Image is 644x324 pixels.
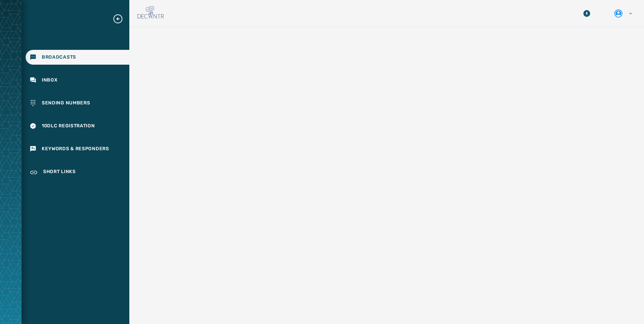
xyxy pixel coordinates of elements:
[26,141,129,156] a: Navigate to Keywords & Responders
[26,96,129,110] a: Navigate to Sending Numbers
[42,100,90,106] span: Sending Numbers
[612,7,636,20] button: User settings
[42,77,58,84] span: Inbox
[581,7,593,20] button: Download Menu
[43,168,76,176] span: Short Links
[42,123,95,129] span: 10DLC Registration
[112,13,129,24] button: Expand sub nav menu
[42,145,109,152] span: Keywords & Responders
[42,54,76,61] span: Broadcasts
[26,50,129,65] a: Navigate to Broadcasts
[26,73,129,88] a: Navigate to Inbox
[26,164,129,181] a: Navigate to Short Links
[26,119,129,133] a: Navigate to 10DLC Registration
